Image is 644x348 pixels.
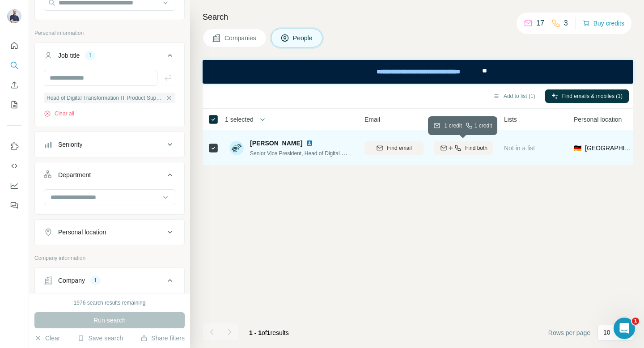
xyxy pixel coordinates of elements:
img: Avatar [7,9,21,23]
div: Personal location [58,228,106,237]
button: Find email [364,141,424,155]
span: 1 [267,329,271,336]
span: Find emails & mobiles (1) [562,92,623,100]
h4: Search [203,11,633,23]
button: Use Surfe API [7,158,21,174]
button: Find emails & mobiles (1) [545,89,629,103]
img: LinkedIn logo [306,140,313,147]
button: Clear [34,334,60,343]
button: Clear all [44,110,74,118]
button: Dashboard [7,178,21,194]
p: 3 [564,18,568,29]
span: Not in a list [504,144,535,152]
div: 1976 search results remaining [74,299,146,307]
span: 1 selected [225,115,254,124]
span: Find email [387,144,411,152]
span: results [249,329,289,336]
span: Rows per page [548,328,590,337]
iframe: Banner [203,60,633,84]
img: Avatar [229,141,244,155]
button: Share filters [140,334,185,343]
button: Enrich CSV [7,77,21,93]
span: Senior Vice President, Head of Digital Transformation IT Product Supply Pharma [250,149,441,157]
span: [GEOGRAPHIC_DATA] [585,144,633,153]
button: Use Surfe on LinkedIn [7,138,21,154]
span: 1 [632,318,639,325]
span: Lists [504,115,517,124]
button: Feedback [7,197,21,213]
iframe: Intercom live chat [614,318,635,339]
button: Quick start [7,38,21,54]
button: Buy credits [583,17,624,30]
button: Job title1 [35,45,184,70]
span: Companies [225,34,257,42]
p: Personal information [34,29,185,37]
span: Find both [465,144,487,152]
span: Email [364,115,380,124]
span: Head of Digital Transformation IT Product Supply Pharma [47,94,164,102]
p: Company information [34,254,185,262]
div: 1 [90,276,101,284]
p: 17 [536,18,544,29]
p: 10 [603,328,610,337]
span: 🇩🇪 [574,144,581,153]
span: [PERSON_NAME] [250,139,302,148]
button: My lists [7,97,21,113]
span: 1 - 1 [249,329,262,336]
span: Personal location [574,115,622,124]
button: Save search [77,334,123,343]
button: Company1 [35,270,184,295]
button: Department [35,164,184,189]
div: Job title [58,51,80,60]
div: 1 [85,51,95,59]
span: of [262,329,267,336]
div: Company [58,276,85,285]
button: Add to list (1) [487,89,542,103]
span: People [293,34,314,42]
div: Seniority [58,140,82,149]
button: Find both [434,141,493,155]
button: Personal location [35,221,184,243]
button: Seniority [35,134,184,155]
div: Department [58,170,91,179]
span: Mobile [434,115,453,124]
button: Search [7,57,21,73]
